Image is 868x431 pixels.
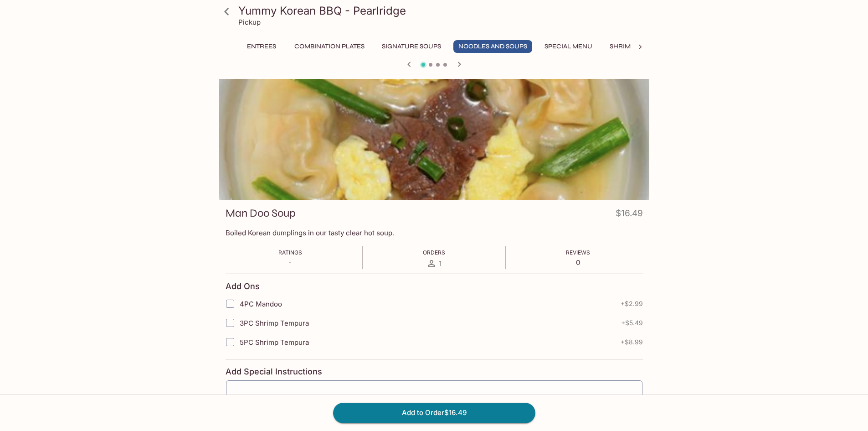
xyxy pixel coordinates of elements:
p: 0 [566,258,590,267]
span: 5PC Shrimp Tempura [240,338,309,347]
button: Noodles and Soups [453,40,532,53]
h4: Add Special Instructions [226,367,643,377]
span: + $8.99 [621,338,643,346]
p: - [278,258,302,267]
h4: $16.49 [616,206,643,224]
span: 4PC Mandoo [240,300,282,308]
span: 3PC Shrimp Tempura [240,319,309,327]
button: Add to Order$16.49 [333,403,535,423]
h3: Man Doo Soup [226,206,296,220]
button: Signature Soups [377,40,446,53]
button: Entrees [241,40,282,53]
span: + $2.99 [621,300,643,307]
h4: Add Ons [226,281,260,291]
span: Orders [423,249,445,256]
p: Boiled Korean dumplings in our tasty clear hot soup. [226,228,643,237]
h3: Yummy Korean BBQ - Pearlridge [238,4,646,18]
button: Special Menu [539,40,597,53]
span: Ratings [278,249,302,256]
span: + $5.49 [621,319,643,327]
span: 1 [439,259,442,268]
span: Reviews [566,249,590,256]
button: Shrimp Combos [605,40,670,53]
button: Combination Plates [289,40,370,53]
div: Man Doo Soup [219,79,649,200]
p: Pickup [238,18,261,26]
